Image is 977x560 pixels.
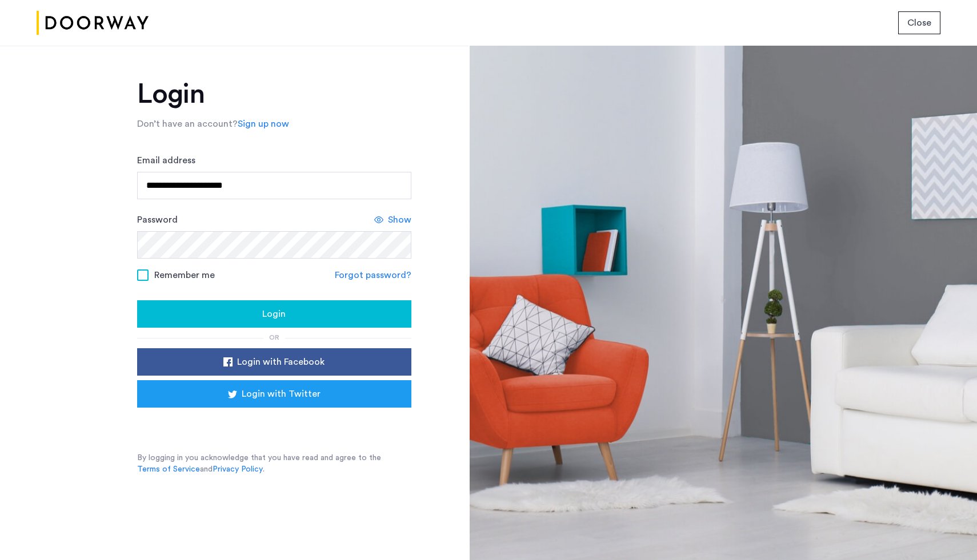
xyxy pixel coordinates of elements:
span: Login with Facebook [237,355,325,369]
button: button [898,11,940,34]
img: logo [37,2,149,45]
a: Forgot password? [335,268,411,282]
label: Password [137,213,178,227]
a: Sign up now [238,117,289,131]
button: button [137,348,411,376]
button: button [137,300,411,328]
span: Don’t have an account? [137,119,238,128]
label: Email address [137,154,195,167]
span: Show [388,213,411,227]
p: By logging in you acknowledge that you have read and agree to the and . [137,452,411,475]
button: button [137,380,411,408]
span: Close [907,16,931,30]
span: Remember me [154,268,215,282]
a: Terms of Service [137,464,200,475]
a: Privacy Policy [213,464,263,475]
span: Login with Twitter [242,387,321,401]
h1: Login [137,80,411,108]
span: Login [262,307,286,321]
span: or [269,334,279,341]
iframe: Sign in with Google Button [154,411,394,436]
